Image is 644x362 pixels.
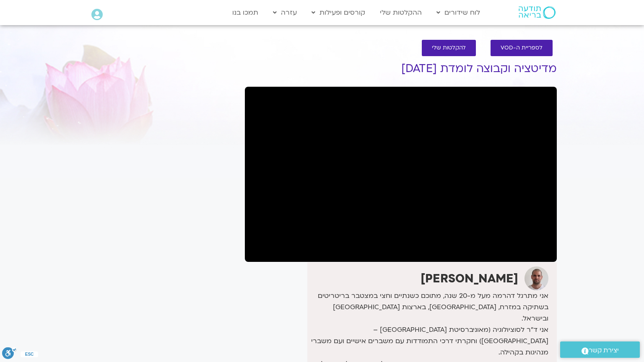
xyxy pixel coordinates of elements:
img: תודעה בריאה [519,6,556,19]
a: יצירת קשר [560,341,640,358]
a: תמכו בנו [228,5,262,21]
span: יצירת קשר [589,345,619,356]
a: להקלטות שלי [422,40,476,56]
a: עזרה [269,5,301,21]
a: לספריית ה-VOD [491,40,553,56]
span: להקלטות שלי [432,45,466,51]
img: דקל קנטי [525,266,548,290]
strong: [PERSON_NAME] [421,271,518,287]
h1: מדיטציה וקבוצה לומדת [DATE] [245,62,557,75]
a: ההקלטות שלי [376,5,426,21]
a: לוח שידורים [432,5,484,21]
a: קורסים ופעילות [307,5,369,21]
span: לספריית ה-VOD [501,45,543,51]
